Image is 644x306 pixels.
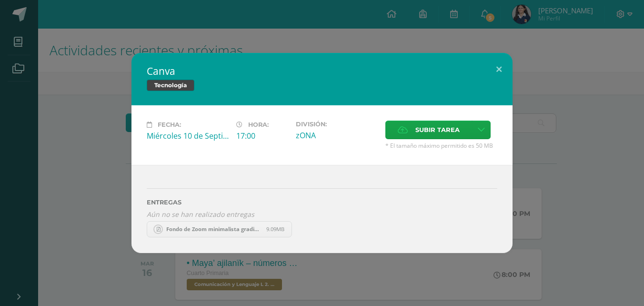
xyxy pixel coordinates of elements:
span: Fecha: [158,121,181,128]
label: ENTREGAS [147,199,497,206]
span: Fondo de Zoom minimalista gradiente con nombre sobre una charla de diseño y estilismo.pdf [161,225,266,233]
h2: Canva [147,64,497,78]
span: Subir tarea [415,121,460,139]
div: zONA [296,130,378,141]
i: Aún no se han realizado entregas [147,210,497,219]
span: * El tamaño máximo permitido es 50 MB [385,142,497,150]
button: Close (Esc) [485,53,513,85]
span: Hora: [248,121,269,128]
a: Fondo de Zoom minimalista gradiente con nombre sobre una charla de diseño y estilismo.pdf [147,221,292,237]
div: 17:00 [236,131,288,141]
label: División: [296,121,378,128]
span: 9.09MB [266,225,284,233]
span: Tecnología [147,80,194,91]
div: Miércoles 10 de Septiembre [147,131,229,141]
